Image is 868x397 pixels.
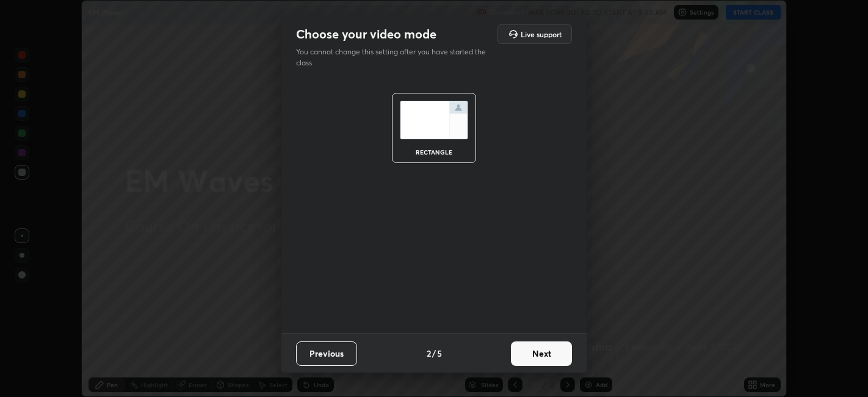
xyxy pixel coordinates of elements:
[521,31,562,38] h5: Live support
[437,347,442,360] h4: 5
[296,26,436,42] h2: Choose your video mode
[432,347,436,360] h4: /
[511,341,572,366] button: Next
[296,341,357,366] button: Previous
[410,149,458,155] div: rectangle
[296,46,494,68] p: You cannot change this setting after you have started the class
[400,101,468,139] img: normalScreenIcon.ae25ed63.svg
[427,347,431,360] h4: 2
